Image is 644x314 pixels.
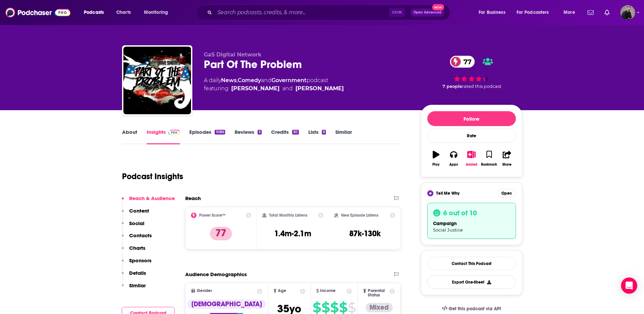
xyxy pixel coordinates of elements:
button: Added [462,146,480,171]
button: Open AdvancedNew [410,8,445,17]
div: Share [502,163,511,167]
p: Contacts [129,232,152,239]
a: Show notifications dropdown [602,7,612,18]
input: Search podcasts, credits, & more... [215,7,389,18]
h2: Power Score™ [199,213,225,218]
div: Search podcasts, credits, & more... [202,5,457,20]
span: $ [313,302,321,313]
span: For Business [479,8,505,17]
img: tell me why sparkle [428,191,432,195]
span: Monitoring [144,8,168,17]
div: A daily podcast [204,76,344,93]
span: Age [278,289,286,293]
p: Social [129,220,144,226]
p: 77 [210,227,232,240]
span: featuring [204,84,344,93]
button: Details [122,270,146,282]
span: and [282,84,293,93]
span: Charts [116,8,131,17]
button: Follow [427,111,516,126]
a: Lists9 [308,129,326,144]
a: Comedy [238,77,261,83]
span: For Podcasters [517,8,549,17]
div: Open Intercom Messenger [621,277,637,294]
a: Episodes1086 [189,129,225,144]
a: Similar [335,129,352,144]
div: Rate [427,129,516,143]
span: Gender [197,289,212,293]
div: Mixed [365,303,393,312]
span: Get this podcast via API [449,306,501,312]
h2: Reach [185,195,201,201]
button: open menu [79,7,113,18]
a: Credits30 [271,129,299,144]
div: Play [432,163,439,167]
h3: 87k-130k [349,228,381,239]
span: Income [320,289,336,293]
button: Show profile menu [620,5,635,20]
h3: 1.4m-2.1m [274,228,311,239]
p: Reach & Audience [129,195,175,201]
span: 77 [457,56,475,68]
button: Similar [122,282,146,295]
a: Charts [112,7,135,18]
div: [DEMOGRAPHIC_DATA] [187,299,266,309]
h2: New Episode Listens [341,213,378,218]
p: Content [129,208,149,214]
button: Social [122,220,144,233]
button: Play [427,146,445,171]
button: Export One-Sheet [427,275,516,289]
a: Show notifications dropdown [585,7,596,18]
span: campaign [433,221,457,226]
a: About [122,129,137,144]
img: User Profile [620,5,635,20]
span: Logged in as apdrasen [620,5,635,20]
button: Open [498,189,516,197]
span: Podcasts [84,8,104,17]
div: Bookmark [481,163,497,167]
button: Reach & Audience [122,195,175,208]
a: 77 [450,56,475,68]
h1: Podcast Insights [122,171,183,182]
div: 3 [258,130,262,135]
a: News [221,77,237,83]
span: Parental Status [368,289,388,297]
div: Apps [449,163,458,167]
span: , [237,77,238,83]
span: Ctrl K [389,8,405,17]
button: open menu [139,7,177,18]
h2: Total Monthly Listens [269,213,307,218]
span: Open Advanced [413,11,442,14]
div: Added [466,163,477,167]
div: 1086 [215,130,225,135]
div: 77 7 peoplerated this podcast [421,51,522,93]
span: GaS Digital Network [204,51,262,58]
button: open menu [474,7,514,18]
span: $ [339,302,347,313]
span: Tell Me Why [436,191,459,196]
h2: Audience Demographics [185,271,247,277]
span: and [261,77,271,83]
button: Bookmark [480,146,498,171]
button: Sponsors [122,257,151,270]
span: More [564,8,575,17]
a: Contact This Podcast [427,257,516,270]
img: Podchaser - Follow, Share and Rate Podcasts [5,6,70,19]
span: $ [330,302,338,313]
div: [PERSON_NAME] [231,84,280,93]
div: 9 [322,130,326,135]
button: Apps [445,146,462,171]
span: 7 people [443,84,462,89]
span: $ [321,302,330,313]
a: InsightsPodchaser Pro [147,129,180,144]
button: open menu [512,7,559,18]
p: Details [129,270,146,276]
button: Content [122,208,149,220]
a: Part Of The Problem [123,47,191,114]
div: [PERSON_NAME] [295,84,344,93]
button: Share [498,146,516,171]
a: Reviews3 [235,129,262,144]
img: Podchaser Pro [168,130,180,135]
div: 30 [292,130,299,135]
